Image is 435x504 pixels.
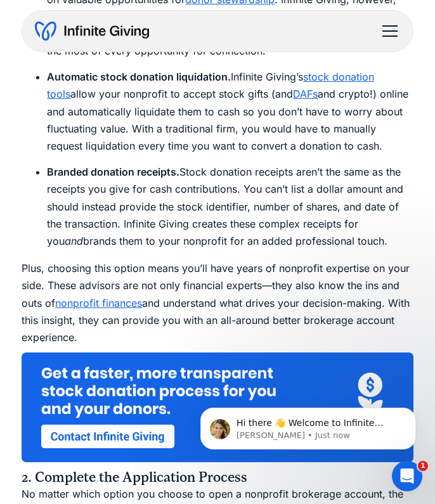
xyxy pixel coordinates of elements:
[35,21,149,41] a: home
[22,352,413,462] img: Click to get a faster, more transparent stock donation process by contacting Infinite Giving abou...
[55,297,142,309] a: nonprofit finances
[47,68,413,155] li: Infinite Giving’s allow your nonprofit to accept stock gifts (and and crypto!) online and automat...
[293,87,318,100] a: DAFs
[418,461,428,471] span: 1
[22,260,413,346] p: Plus, choosing this option means you’ll have years of nonprofit expertise on your side. These adv...
[47,164,413,250] li: Stock donation receipts aren’t the same as the receipts you give for cash contributions. You can’...
[22,468,413,486] h3: 2. Complete the Application Process
[392,461,422,491] iframe: Intercom live chat
[47,70,231,83] strong: Automatic stock donation liquidation.
[375,16,400,46] div: menu
[65,235,83,247] em: and
[181,381,435,470] iframe: Intercom notifications message
[47,165,179,178] strong: Branded donation receipts.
